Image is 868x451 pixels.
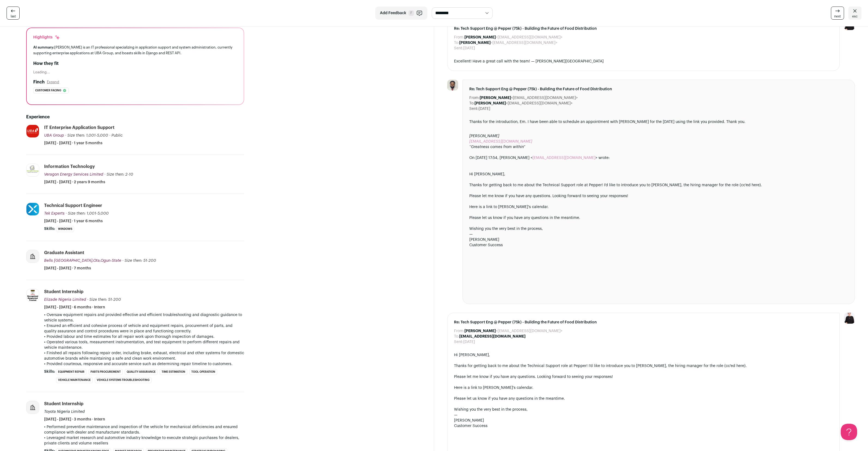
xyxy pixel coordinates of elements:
[44,350,244,361] p: • Finished all repairs following repair order, including brake, exhaust, electrical and other sys...
[26,289,39,302] img: bf4940b69b2886f692dfaa45ff942a3270cd1ad8b816afe4a3cc426e2a2132e6.jpg
[474,101,506,105] b: [PERSON_NAME]
[65,134,108,137] span: · Size then: 1,001-5,000
[125,369,158,375] li: Quality assurance
[44,435,244,446] p: • Leveraged market research and automotive industry knowledge to execute strategic purchases for ...
[122,259,156,263] span: · Size then: 51-200
[44,212,65,215] span: Tek Experts
[66,212,109,215] span: · Size then: 1,001-5,000
[454,59,833,64] div: Excellent! Have a great call with the team! — [PERSON_NAME][GEOGRAPHIC_DATA]
[26,203,39,215] img: cdd21495854fcbd39946ede00d2e17e2e8d1bd72fd03ad100ec006733e5d6ee6.jpg
[44,203,102,209] div: Technical Support Engineer
[44,361,244,367] p: • Provided courteous, responsive and accurate service such as determining repair timeline to cust...
[469,86,848,92] span: Re: Tech Support Eng @ Pepper (75k) - Building the Future of Food Distribution
[474,101,573,106] dd: <[EMAIL_ADDRESS][DOMAIN_NAME]>
[44,417,105,422] span: [DATE] - [DATE] · 3 months · Intern
[33,46,54,49] span: AI summary:
[454,46,463,51] dt: Sent:
[469,205,549,209] a: Here is a link to [PERSON_NAME]'s calendar.
[454,26,833,31] span: Re: Tech Support Eng @ Pepper (75k) - Building the Future of Food Distribution
[44,125,114,131] div: IT Enterprise Application Support
[56,226,74,232] li: Windows
[44,226,55,231] span: Skills:
[454,339,463,345] dt: Sent:
[409,10,414,16] span: F
[454,375,613,379] span: Please let me know if you have any questions. Looking forward to seeing your responses!
[56,369,86,375] li: Equipment repair
[111,134,123,137] span: Public
[834,14,841,19] span: next
[44,410,85,414] span: Toyota Nigeria Limited
[459,41,491,45] b: [PERSON_NAME]
[26,114,244,120] h2: Experience
[87,298,121,302] span: · Size then: 51-200
[469,95,480,101] dt: From:
[831,7,844,20] a: next
[463,46,475,51] dd: [DATE]
[44,323,244,334] p: • Ensured an efficient and cohesive process of vehicle and equipment repairs, procurement of part...
[44,289,83,295] div: Student Internship
[469,231,848,237] div: —
[848,7,861,20] a: esc
[454,35,464,40] dt: From:
[44,369,55,374] span: Skills:
[44,164,95,170] div: Information Technology
[454,412,833,418] div: —
[454,352,833,358] div: Hi [PERSON_NAME],
[33,44,237,56] div: [PERSON_NAME] is an IT professional specializing in application support and system administration...
[104,173,133,176] span: · Size then: 2-10
[44,218,103,224] span: [DATE] - [DATE] · 1 year 6 months
[459,335,525,338] b: [EMAIL_ADDRESS][DOMAIN_NAME]
[26,250,39,263] img: company-logo-placeholder-414d4e2ec0e2ddebbe968bf319fdfe5acfe0c9b87f798d344e800bc9a89632a0.png
[469,226,848,231] div: Wishing you the very best in the process,
[44,259,121,263] span: Bells [GEOGRAPHIC_DATA],Ota,Ogun-State
[44,334,244,339] p: • Provided labour and time estimates for all repair work upon thorough inspection of damages.
[33,60,237,67] h2: How they fit
[454,334,459,339] dt: To:
[844,313,855,324] img: 9240684-medium_jpg
[44,312,244,323] p: • Oversaw equipment repairs and provided effective and efficient troubleshooting and diagnostic g...
[109,133,110,138] span: ·
[33,79,45,85] h2: Finch
[464,35,562,40] dd: <[EMAIL_ADDRESS][DOMAIN_NAME]>
[469,140,532,143] a: [EMAIL_ADDRESS][DOMAIN_NAME]
[380,10,406,16] span: Add Feedback
[44,298,86,302] span: Elizade Nigeria Limited
[33,35,60,40] div: Highlights
[56,377,93,383] li: Vehicle maintenance
[454,396,833,401] div: Please let us know if you have any questions in the meantime.
[44,305,105,310] span: [DATE] - [DATE] · 6 months · Intern
[454,418,833,423] div: [PERSON_NAME]
[469,155,848,166] blockquote: On [DATE] 17:54, [PERSON_NAME] < > wrote:
[533,156,595,160] a: [EMAIL_ADDRESS][DOMAIN_NAME]
[35,88,61,93] span: Customer facing
[528,120,745,124] span: I have been able to schedule an appointment with [PERSON_NAME] for the [DATE] using the link you ...
[26,125,39,137] img: a7103dbb5c7d445e0be93e176ea0e1cebf4b7f683ff2704175aa704ec840c554.jpg
[480,96,511,100] b: [PERSON_NAME]
[469,172,848,177] div: Hi [PERSON_NAME],
[454,328,464,334] dt: From:
[89,369,123,375] li: Parts procurement
[479,106,490,112] dd: [DATE]
[44,424,244,435] p: • Performed preventive maintenance and inspection of the vehicle for mechanical deficiencies and ...
[454,386,533,390] a: Here is a link to [PERSON_NAME]'s calendar.
[454,363,833,369] div: Thanks for getting back to me about the Technical Support role at Pepper! I'd like to introduce y...
[464,328,562,334] dd: <[EMAIL_ADDRESS][DOMAIN_NAME]>
[469,134,499,138] i: [PERSON_NAME]
[44,401,83,407] div: Student Internship
[44,339,244,350] p: • Operated various tools, measurement instrumentation, and test equipment to perform different re...
[480,95,578,101] dd: <[EMAIL_ADDRESS][DOMAIN_NAME]>
[160,369,187,375] li: Time estimation
[26,164,39,176] img: d175d26f80a4a241aa25a968e535eeea5f7a17260eb6be7e0c56c91cf86ae440.jpg
[47,80,59,84] button: Expand
[469,145,525,149] i: “Greatness comes from within”
[469,182,848,188] div: Thanks for getting back to me about the Technical Support role at Pepper! I'd like to introduce y...
[95,377,152,383] li: Vehicle systems troubleshooting
[469,101,474,106] dt: To:
[459,40,557,46] dd: <[EMAIL_ADDRESS][DOMAIN_NAME]>
[44,179,105,185] span: [DATE] - [DATE] · 2 years 9 months
[469,237,848,242] div: [PERSON_NAME]
[447,80,458,91] img: a680e85256bc19e6d33f62b2998190c0c4b5f66b685a15d5b554f71834734ef2.jpg
[469,194,628,198] span: Please let me know if you have any questions. Looking forward to seeing your responses!
[44,140,102,146] span: [DATE] - [DATE] · 1 year 5 months
[189,369,217,375] li: Tool operation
